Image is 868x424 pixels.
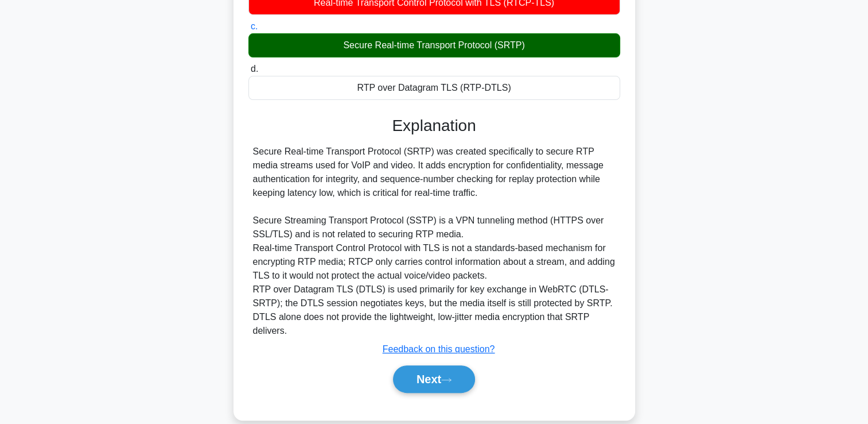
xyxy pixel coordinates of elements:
div: RTP over Datagram TLS (RTP-DTLS) [248,76,620,100]
div: Secure Real-time Transport Protocol (SRTP) [248,33,620,57]
h3: Explanation [255,116,613,136]
button: Next [393,365,475,393]
span: c. [251,21,258,31]
a: Feedback on this question? [383,344,495,354]
span: d. [251,64,258,74]
div: Secure Real-time Transport Protocol (SRTP) was created specifically to secure RTP media streams u... [253,145,616,338]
